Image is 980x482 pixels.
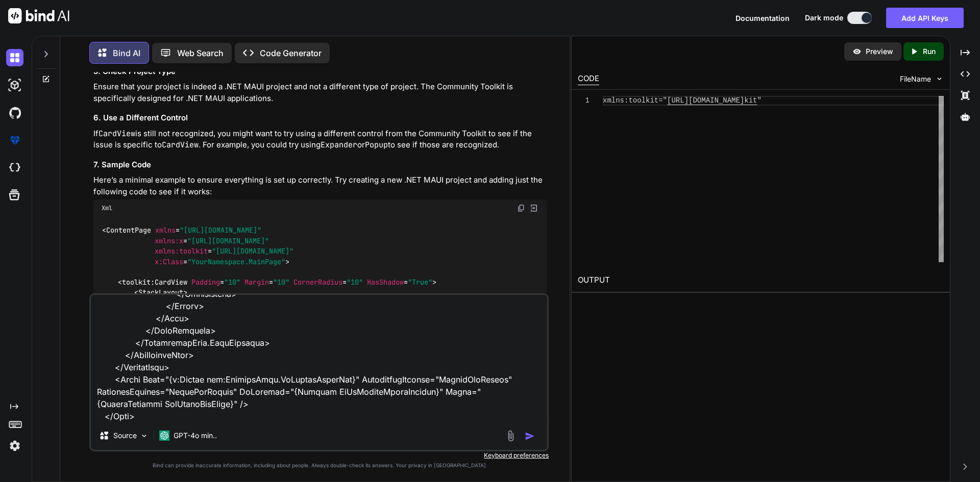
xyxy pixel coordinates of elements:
h3: 6. Use a Different Control [93,112,547,124]
span: < > [134,288,187,297]
span: "True" [408,277,432,287]
span: Dark mode [805,13,843,23]
span: ContentPage [106,225,151,235]
p: GPT-4o min.. [174,430,217,441]
img: copy [517,204,525,212]
p: Run [923,46,936,57]
textarea: <Lore Ipsu.Dol="0" Sitame="5,0,9,1" ConsecteTuradip="ElitSedDoeius"> <TemporiNcid UtLaboreetdo="{... [91,295,547,421]
img: GPT-4o mini [159,430,169,441]
span: [URL][DOMAIN_NAME] [667,96,744,105]
img: Open in Browser [529,204,538,213]
img: Pick Models [140,432,149,440]
span: kit [744,96,757,105]
img: preview [852,47,862,56]
p: Preview [866,46,893,57]
span: < = = = = > [118,277,436,287]
button: Add API Keys [886,8,964,28]
span: xmlns:toolkit [155,246,208,256]
span: "[URL][DOMAIN_NAME]" [212,246,293,256]
h2: OUTPUT [572,268,950,292]
img: Bind AI [8,8,69,23]
span: "10" [224,277,240,287]
h3: 5. Check Project Type [93,66,547,78]
span: "[URL][DOMAIN_NAME]" [180,225,261,235]
img: darkChat [6,49,23,66]
p: Source [113,430,137,441]
span: "YourNamespace.MainPage" [187,257,285,266]
code: Expander [321,140,357,150]
p: Web Search [177,47,224,59]
p: Ensure that your project is indeed a .NET MAUI project and not a different type of project. The C... [93,81,547,104]
span: " [757,96,761,105]
span: xmlns:x [155,236,183,245]
button: Documentation [736,13,790,23]
span: "10" [347,277,363,287]
p: Keyboard preferences [89,451,549,460]
span: CornerRadius [293,277,342,287]
span: toolkit:CardView [122,277,187,287]
span: Xml [102,204,112,212]
img: attachment [505,430,517,442]
p: Code Generator [260,47,322,59]
p: If is still not recognized, you might want to try using a different control from the Community To... [93,128,547,151]
span: Margin [244,277,269,287]
span: xmlns [155,225,176,235]
code: Popup [365,140,388,150]
p: Bind AI [113,47,140,59]
img: settings [6,437,23,454]
span: x:Class [155,257,183,266]
div: 1 [578,96,590,106]
img: darkAi-studio [6,77,23,94]
span: Documentation [736,14,790,22]
span: StackLayout [138,288,183,297]
p: Here’s a minimal example to ensure everything is set up correctly. Try creating a new .NET MAUI p... [93,174,547,197]
div: CODE [578,73,599,85]
span: xmlns:toolkit=" [603,96,667,105]
span: HasShadow [367,277,404,287]
img: githubDark [6,104,23,121]
img: cloudideIcon [6,159,23,176]
img: chevron down [935,74,944,83]
span: "10" [273,277,289,287]
code: CardView [162,140,199,150]
h3: 7. Sample Code [93,159,547,171]
img: premium [6,132,23,149]
span: FileName [900,74,931,84]
span: < = = = = > [102,225,293,266]
span: "[URL][DOMAIN_NAME]" [187,236,269,245]
span: Padding [191,277,220,287]
code: CardView [99,129,135,139]
img: icon [525,431,535,441]
p: Bind can provide inaccurate information, including about people. Always double-check its answers.... [89,462,549,469]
